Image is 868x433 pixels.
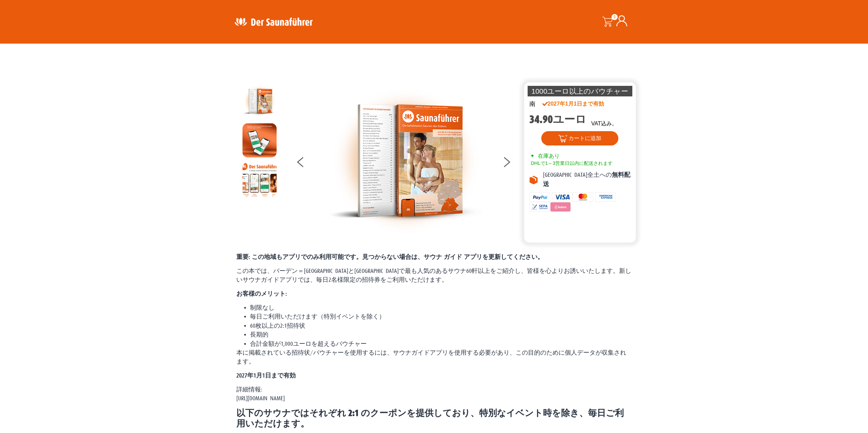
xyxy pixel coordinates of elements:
[591,121,618,126] font: VAT込み。
[529,113,553,126] font: 34.90
[569,135,601,141] font: カートに追加
[553,113,586,126] font: ユーロ
[529,101,535,107] font: 南
[242,123,277,157] img: モックアップ-iPhone_地域別
[242,163,277,197] img: 説明書7tn
[236,350,626,365] font: 本に掲載されている招待状/バウチャーを使用するには、サウナガイドアプリを使用する必要があり、この目的のために個人データが収集されます。
[236,395,285,402] font: [URL][DOMAIN_NAME]
[543,172,630,187] font: 無料配送
[250,305,275,311] font: 制限なし
[538,153,560,159] font: 在庫あり
[329,84,483,237] img: サウナガイド2025南
[250,341,367,347] font: 合計金額が1,000ユーロを超えるバウチャー
[236,386,262,393] font: 詳細情報:
[250,323,305,329] font: 60枚以上の2:1招待状
[614,15,616,19] font: 0
[242,84,277,118] img: サウナガイド2025南
[236,291,287,297] font: お客様のメリット:
[541,131,618,145] button: カートに追加
[236,408,624,429] font: 以下のサウナではそれぞれ 2:1 のクーポンを提供しており、特別なイベント時を除き、毎日ご利用いただけます。
[236,254,544,260] font: 重要: この地域もアプリでのみ利用可能です。見つからない場合は、サウナ ガイド アプリを更新してください。
[250,331,268,338] font: 長期的
[548,101,604,107] font: 2027年1月1日まで有効
[543,172,612,178] font: [GEOGRAPHIC_DATA]全土への
[236,268,631,283] font: この本では、バーデン＝[GEOGRAPHIC_DATA]と[GEOGRAPHIC_DATA]で最も人気のあるサウナ60軒以上をご紹介し、皆様を心よりお誘いいたします。新しいサウナガイドアプリでは...
[531,160,613,166] font: DHLで1～3営業日以内に配送されます
[531,87,628,95] font: 1000ユーロ以上のバウチャー
[250,313,385,320] font: 毎日ご利用いただけます（特別イベントを除く）
[236,372,296,379] font: 2027年1月1日まで有効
